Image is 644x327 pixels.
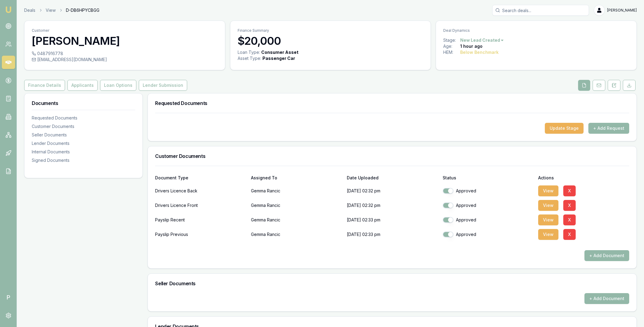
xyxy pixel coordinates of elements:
button: X [563,214,576,225]
p: [DATE] 02:32 pm [347,199,438,211]
button: New Lead Created [460,37,504,43]
button: + Add Document [584,293,629,304]
button: View [538,229,558,240]
span: [PERSON_NAME] [607,8,637,13]
div: Date Uploaded [347,176,438,180]
button: View [538,200,558,211]
button: + Add Document [584,250,629,261]
h3: Documents [32,101,135,106]
a: Deals [24,7,35,13]
div: Customer Documents [32,123,135,129]
a: Lender Submission [138,80,188,91]
button: View [538,185,558,196]
nav: breadcrumb [24,7,99,13]
div: Approved [443,202,534,208]
button: Update Stage [545,123,584,134]
p: Gemma Rancic [251,228,342,240]
a: Applicants [66,80,99,91]
div: Age: [443,43,460,49]
a: Loan Options [99,80,138,91]
p: Deal Dynamics [443,28,629,33]
div: Approved [443,217,534,223]
p: Finance Summary [238,28,424,33]
div: Passenger Car [262,55,295,61]
p: Gemma Rancic [251,199,342,211]
div: Approved [443,188,534,194]
div: Loan Type: [238,49,260,55]
div: Asset Type : [238,55,261,61]
h3: [PERSON_NAME] [32,35,218,47]
div: Document Type [155,176,246,180]
div: Requested Documents [32,115,135,121]
button: Applicants [67,80,98,91]
div: HEM: [443,49,460,55]
img: emu-icon-u.png [5,6,12,13]
a: Finance Details [24,80,66,91]
p: Gemma Rancic [251,214,342,226]
p: [DATE] 02:33 pm [347,228,438,240]
p: [DATE] 02:32 pm [347,185,438,197]
span: D-DB6HPYCBGG [66,7,99,13]
h3: Requested Documents [155,101,629,106]
div: Payslip Previous [155,228,246,240]
input: Search deals [492,5,589,16]
div: 0487916778 [32,51,218,57]
h3: $20,000 [238,35,424,47]
div: Seller Documents [32,132,135,138]
button: + Add Request [588,123,629,134]
div: Drivers Licence Front [155,199,246,211]
button: Finance Details [24,80,65,91]
div: Signed Documents [32,157,135,163]
p: Customer [32,28,218,33]
h3: Seller Documents [155,281,629,286]
div: Below Benchmark [460,49,499,55]
div: Stage: [443,37,460,43]
button: View [538,214,558,225]
div: Internal Documents [32,149,135,155]
p: Gemma Rancic [251,185,342,197]
span: P [2,291,15,304]
div: Lender Documents [32,140,135,146]
div: Drivers Licence Back [155,185,246,197]
button: X [563,200,576,211]
div: Payslip Recent [155,214,246,226]
div: Assigned To [251,176,342,180]
div: Actions [538,176,629,180]
div: 1 hour ago [460,43,483,49]
div: [EMAIL_ADDRESS][DOMAIN_NAME] [32,57,218,63]
div: Consumer Asset [261,49,298,55]
div: Status [443,176,534,180]
h3: Customer Documents [155,154,629,159]
button: Loan Options [100,80,136,91]
div: Approved [443,231,534,237]
button: Lender Submission [139,80,187,91]
button: X [563,229,576,240]
button: X [563,185,576,196]
a: View [46,7,56,13]
p: [DATE] 02:33 pm [347,214,438,226]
